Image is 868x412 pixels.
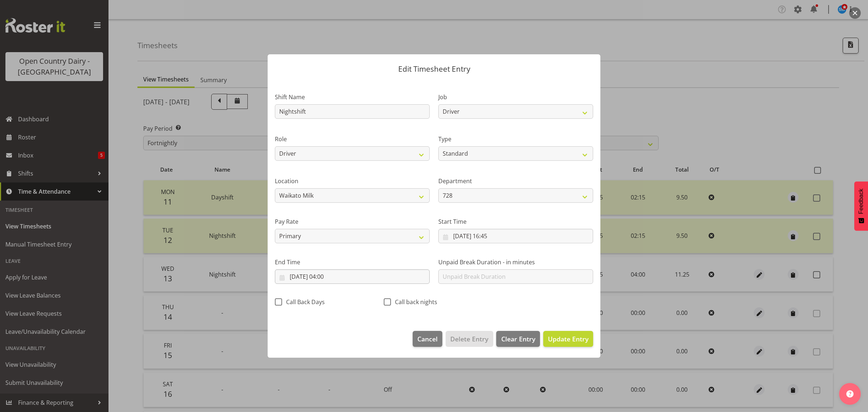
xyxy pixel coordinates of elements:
span: Cancel [417,334,438,344]
input: Click to select... [275,269,430,284]
button: Cancel [413,331,442,347]
input: Click to select... [438,229,593,243]
label: End Time [275,258,430,266]
label: Unpaid Break Duration - in minutes [438,258,593,266]
span: Feedback [858,189,864,214]
span: Call Back Days [282,298,325,306]
input: Shift Name [275,104,430,119]
span: Call back nights [391,298,437,306]
label: Location [275,177,430,185]
span: Clear Entry [501,334,535,344]
button: Update Entry [543,331,593,347]
button: Clear Entry [496,331,540,347]
label: Job [438,93,593,101]
label: Role [275,135,430,143]
button: Delete Entry [446,331,493,347]
label: Start Time [438,217,593,226]
span: Update Entry [548,335,588,343]
input: Unpaid Break Duration [438,269,593,284]
img: help-xxl-2.png [846,390,854,398]
p: Edit Timesheet Entry [275,65,593,73]
button: Feedback - Show survey [854,181,868,231]
label: Pay Rate [275,217,430,226]
label: Shift Name [275,93,430,101]
label: Type [438,135,593,143]
label: Department [438,177,593,185]
span: Delete Entry [450,334,488,344]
